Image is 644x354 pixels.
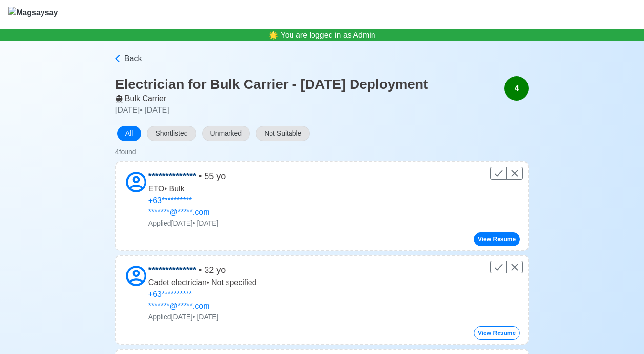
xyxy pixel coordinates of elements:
[148,277,257,289] p: Cadet electrician • Not specified
[147,126,196,141] button: Shortlisted
[490,167,523,180] div: Control
[148,264,257,277] p: • 32 yo
[148,312,257,322] p: Applied [DATE] • [DATE]
[125,53,142,64] span: Back
[266,27,281,42] span: bell
[148,183,226,195] p: ETO • Bulk
[202,126,250,141] button: Unmarked
[8,7,58,24] img: Magsaysay
[490,261,523,273] div: Control
[148,218,226,229] p: Applied [DATE] • [DATE]
[148,170,226,183] p: • 55 yo
[115,147,136,157] div: 4 found
[8,0,58,29] button: Magsaysay
[115,76,428,93] h3: Electrician for Bulk Carrier - [DATE] Deployment
[474,326,520,340] button: View Resume
[474,232,520,246] button: View Resume
[113,53,529,64] a: Back
[256,126,310,141] button: Not Suitable
[115,93,428,104] p: Bulk Carrier
[115,104,428,116] p: [DATE] • [DATE]
[117,126,142,141] button: All
[504,76,529,101] div: 4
